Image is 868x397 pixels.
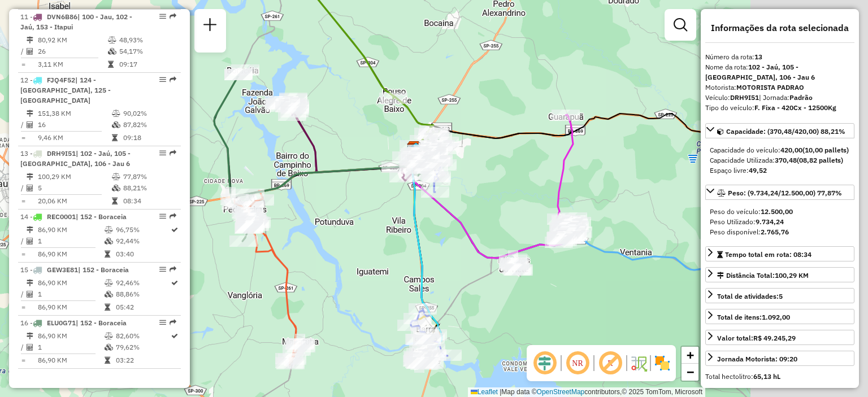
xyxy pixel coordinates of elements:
img: 640 UDC Light WCL Villa Carvalho [409,142,423,156]
td: 54,17% [119,46,176,57]
i: % de utilização do peso [112,173,120,180]
td: 86,90 KM [37,302,104,313]
td: 96,75% [115,224,170,235]
i: Distância Total [27,37,33,43]
em: Rota exportada [170,266,176,273]
em: Rota exportada [170,13,176,20]
td: 80,92 KM [37,34,107,46]
td: 77,87% [123,171,176,182]
strong: 1.092,00 [762,313,790,321]
img: CDD Jau [407,141,422,155]
i: % de utilização da cubagem [105,344,113,351]
i: Total de Atividades [27,121,33,128]
td: 16 [37,119,111,130]
td: 82,60% [115,330,170,342]
strong: F. Fixa - 420Cx - 12500Kg [754,103,836,112]
em: Rota exportada [170,319,176,326]
i: Tempo total em rota [105,357,110,364]
a: Distância Total:100,29 KM [705,267,854,282]
span: | 152 - Boraceia [76,212,127,221]
a: Nova sessão e pesquisa [199,14,222,39]
i: Total de Atividades [27,344,33,351]
strong: 49,52 [749,166,767,174]
span: | Jornada: [759,93,813,102]
span: Total de atividades: [717,292,783,300]
strong: 2.765,76 [761,228,789,236]
span: Ocultar NR [564,350,591,377]
span: 11 - [20,12,132,31]
div: Distância Total: [717,271,809,281]
span: | 124 - [GEOGRAPHIC_DATA], 125 - [GEOGRAPHIC_DATA] [20,76,111,104]
a: Jornada Motorista: 09:20 [705,351,854,366]
em: Rota exportada [170,150,176,156]
i: % de utilização do peso [105,280,113,286]
i: % de utilização do peso [105,226,113,233]
i: Distância Total [27,333,33,339]
strong: 420,00 [780,146,802,154]
span: 14 - [20,212,127,221]
strong: 13 [754,53,762,61]
span: | 152 - Boraceia [78,265,129,274]
i: % de utilização da cubagem [108,48,116,55]
em: Rota exportada [170,213,176,220]
div: Capacidade: (370,48/420,00) 88,21% [705,141,854,180]
strong: Padrão [789,93,813,102]
td: 88,21% [123,182,176,194]
td: 79,62% [115,342,170,353]
span: | 100 - Jau, 102 - Jaú, 153 - Itapui [20,12,132,31]
td: 86,90 KM [37,248,104,260]
i: Distância Total [27,110,33,117]
div: Veículo: [705,93,854,103]
h4: Informações da rota selecionada [705,23,854,33]
strong: 65,13 hL [753,372,780,381]
span: DVN6B86 [47,12,77,21]
a: Valor total:R$ 49.245,29 [705,330,854,345]
td: = [20,355,26,366]
td: 87,82% [123,119,176,130]
td: 86,90 KM [37,355,104,366]
i: % de utilização da cubagem [112,121,120,128]
td: = [20,132,26,143]
span: + [687,348,694,362]
i: Total de Atividades [27,48,33,55]
i: Rota otimizada [171,280,178,286]
td: 9,46 KM [37,132,111,143]
div: Total hectolitro: [705,372,854,382]
td: / [20,235,26,247]
div: Peso disponível: [710,227,850,237]
td: 20,06 KM [37,195,111,207]
div: Capacidade do veículo: [710,145,850,155]
i: Rota otimizada [171,333,178,339]
a: Total de itens:1.092,00 [705,309,854,324]
td: 1 [37,342,104,353]
i: Tempo total em rota [112,198,118,204]
strong: (10,00 pallets) [802,146,849,154]
span: Ocultar deslocamento [531,350,558,377]
span: Capacidade: (370,48/420,00) 88,21% [726,127,845,136]
td: 5 [37,182,111,194]
a: Capacidade: (370,48/420,00) 88,21% [705,123,854,138]
span: ELU0G71 [47,319,76,327]
i: % de utilização da cubagem [105,238,113,245]
a: Total de atividades:5 [705,288,854,303]
td: 88,86% [115,289,170,300]
span: FJQ4F52 [47,76,75,84]
strong: 5 [779,292,783,300]
div: Capacidade Utilizada: [710,155,850,165]
td: 03:22 [115,355,170,366]
td: 09:17 [119,59,176,70]
td: 3,11 KM [37,59,107,70]
strong: 12.500,00 [761,207,793,216]
span: 100,29 KM [775,271,809,280]
div: Jornada Motorista: 09:20 [717,354,797,364]
span: REC0001 [47,212,76,221]
td: = [20,59,26,70]
i: Tempo total em rota [105,251,110,258]
td: 09:18 [123,132,176,143]
td: 86,90 KM [37,224,104,235]
td: 90,02% [123,108,176,119]
div: Total de itens: [717,312,790,322]
span: | 102 - Jaú, 105 - [GEOGRAPHIC_DATA], 106 - Jau 6 [20,149,131,168]
span: Peso: (9.734,24/12.500,00) 77,87% [728,189,842,197]
td: 1 [37,289,104,300]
